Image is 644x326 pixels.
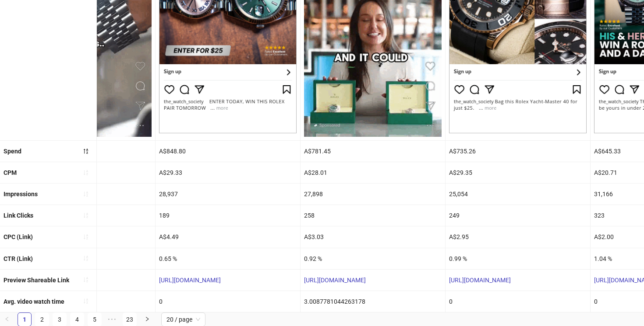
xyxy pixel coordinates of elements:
span: right [145,316,150,322]
div: 189 [156,205,300,226]
div: 0.92 % [301,248,445,269]
div: 0.99 % [446,248,590,269]
div: 249 [446,205,590,226]
span: sort-ascending [83,170,89,176]
div: A$29.33 [156,162,300,183]
b: Preview Shareable Link [4,277,69,284]
span: sort-descending [83,148,89,154]
a: 4 [71,313,84,326]
a: 5 [88,313,101,326]
div: A$2.95 [446,226,590,247]
a: 23 [123,313,136,326]
div: A$4.49 [156,226,300,247]
span: 20 / page [166,313,200,326]
a: [URL][DOMAIN_NAME] [304,277,366,284]
div: A$848.80 [156,141,300,162]
div: 3.0087781044263178 [301,291,445,312]
div: A$28.01 [301,162,445,183]
b: CTR (Link) [4,255,33,262]
span: sort-ascending [83,212,89,218]
div: 28,937 [156,184,300,205]
b: CPC (Link) [4,233,33,240]
div: 0 [156,291,300,312]
a: 1 [18,313,31,326]
a: 3 [53,313,66,326]
div: 258 [301,205,445,226]
div: 0.65 % [156,248,300,269]
span: sort-ascending [83,298,89,304]
b: Impressions [4,191,38,198]
a: 2 [35,313,49,326]
a: [URL][DOMAIN_NAME] [159,277,221,284]
span: left [4,316,10,322]
b: Link Clicks [4,212,33,219]
div: 0 [446,291,590,312]
b: Spend [4,148,21,155]
span: sort-ascending [83,191,89,197]
div: 25,054 [446,184,590,205]
div: A$735.26 [446,141,590,162]
div: A$29.35 [446,162,590,183]
span: sort-ascending [83,277,89,283]
div: A$781.45 [301,141,445,162]
div: A$3.03 [301,226,445,247]
b: CPM [4,169,17,176]
span: sort-ascending [83,255,89,261]
a: [URL][DOMAIN_NAME] [449,277,511,284]
b: Avg. video watch time [4,298,64,305]
div: 27,898 [301,184,445,205]
span: sort-ascending [83,234,89,240]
